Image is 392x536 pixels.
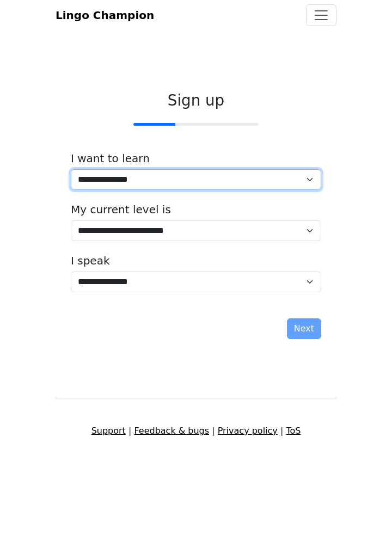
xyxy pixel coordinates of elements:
a: Privacy policy [218,426,278,436]
span: Lingo Champion [56,9,154,22]
a: Lingo Champion [56,4,154,26]
label: I want to learn [71,152,150,165]
h2: Sign up [71,91,321,109]
label: My current level is [71,203,171,216]
a: ToS [286,426,301,436]
a: Feedback & bugs [134,426,209,436]
button: Toggle navigation [306,4,336,26]
label: I speak [71,254,110,267]
a: Support [91,426,126,436]
div: | | | [49,424,343,438]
